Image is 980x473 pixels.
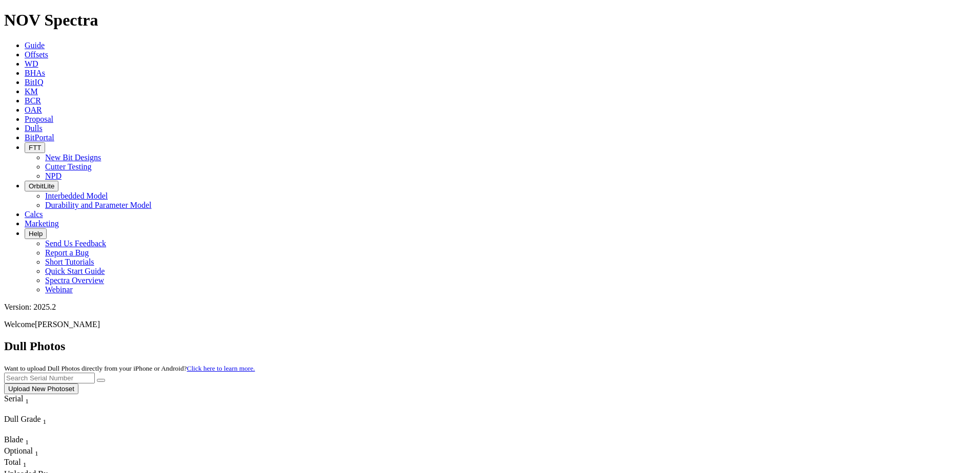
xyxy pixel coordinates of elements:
div: Serial Sort None [4,394,48,405]
a: WD [25,59,38,68]
a: BitIQ [25,78,43,87]
p: Welcome [4,320,976,329]
div: Sort None [4,446,40,458]
span: Sort None [25,435,29,444]
a: Quick Start Guide [45,267,105,275]
a: Calcs [25,210,43,219]
a: KM [25,87,38,96]
div: Sort None [4,415,76,435]
div: Blade Sort None [4,435,40,446]
span: Optional [4,446,33,455]
div: Version: 2025.2 [4,303,976,312]
span: Sort None [35,446,38,455]
div: Column Menu [4,426,76,435]
span: Serial [4,394,23,403]
sub: 1 [25,397,29,405]
span: OrbitLite [29,182,54,190]
span: Sort None [23,458,27,466]
span: Sort None [43,415,47,423]
a: Send Us Feedback [45,239,106,248]
a: Interbedded Model [45,191,108,200]
div: Optional Sort None [4,446,40,458]
div: Dull Grade Sort None [4,415,76,426]
div: Sort None [4,458,40,469]
a: Dulls [25,124,43,133]
sub: 1 [35,449,38,457]
a: Proposal [25,115,53,123]
a: BHAs [25,69,45,77]
sub: 1 [23,461,27,469]
span: Dull Grade [4,415,41,423]
span: [PERSON_NAME] [35,320,100,329]
h2: Dull Photos [4,339,976,353]
small: Want to upload Dull Photos directly from your iPhone or Android? [4,364,255,372]
span: Sort None [25,394,29,403]
a: NPD [45,171,62,180]
a: Short Tutorials [45,257,94,266]
div: Sort None [4,394,48,415]
span: Help [29,230,43,238]
h1: NOV Spectra [4,11,976,30]
a: Report a Bug [45,248,89,257]
div: Column Menu [4,405,48,415]
a: Marketing [25,219,59,228]
a: Click here to learn more. [187,364,255,372]
a: Offsets [25,50,48,59]
a: BitPortal [25,133,54,142]
a: Cutter Testing [45,162,92,171]
span: FTT [29,144,41,152]
button: Help [25,228,47,239]
button: Upload New Photoset [4,383,78,394]
a: Guide [25,41,45,50]
a: BCR [25,96,41,105]
span: Total [4,458,21,466]
span: Blade [4,435,23,444]
a: Durability and Parameter Model [45,201,152,209]
a: New Bit Designs [45,153,101,162]
a: OAR [25,105,42,114]
a: Spectra Overview [45,276,104,285]
sub: 1 [43,418,47,425]
sub: 1 [25,438,29,446]
a: Webinar [45,285,73,294]
button: OrbitLite [25,181,58,191]
input: Search Serial Number [4,373,95,383]
div: Total Sort None [4,458,40,469]
button: FTT [25,142,45,153]
div: Sort None [4,435,40,446]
